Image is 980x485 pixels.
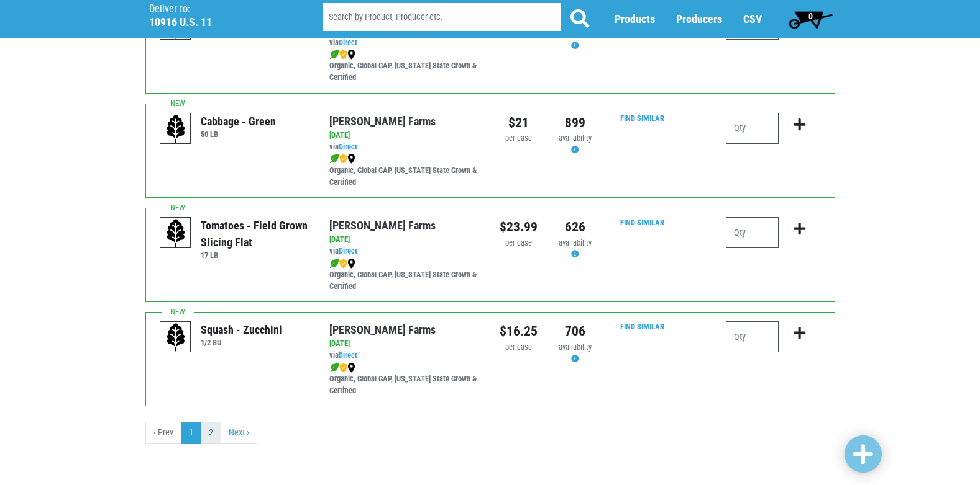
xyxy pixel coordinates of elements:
img: map_marker-0e94453035b3232a4d21701695807de9.png [347,259,355,269]
a: Direct [339,350,357,360]
img: leaf-e5c59151409436ccce96b2ca1b28e03c.png [329,363,339,373]
div: Organic, Global GAP, [US_STATE] State Grown & Certified [329,362,480,397]
div: 626 [556,217,594,237]
a: Products [615,13,655,26]
input: Qty [726,321,779,352]
img: safety-e55c860ca8c00a9c171001a62a92dabd.png [339,154,347,164]
span: availability [559,342,592,352]
a: Producers [676,13,722,26]
div: per case [500,133,538,145]
div: 706 [556,321,594,341]
span: availability [559,133,592,143]
input: Qty [726,113,779,144]
div: per case [500,238,538,249]
div: 899 [556,113,594,133]
img: map_marker-0e94453035b3232a4d21701695807de9.png [347,50,355,60]
div: [DATE] [329,234,480,246]
a: [PERSON_NAME] Farms [329,219,436,232]
div: via [329,141,480,153]
a: 2 [201,422,221,444]
a: CSV [743,13,762,26]
img: safety-e55c860ca8c00a9c171001a62a92dabd.png [339,50,347,60]
h6: 50 LB [201,130,276,139]
div: per case [500,342,538,354]
span: 0 [808,11,813,21]
div: via [329,246,480,257]
a: 0 [783,7,838,32]
img: leaf-e5c59151409436ccce96b2ca1b28e03c.png [329,259,339,269]
img: safety-e55c860ca8c00a9c171001a62a92dabd.png [339,259,347,269]
img: leaf-e5c59151409436ccce96b2ca1b28e03c.png [329,154,339,164]
a: Direct [339,38,357,47]
div: [DATE] [329,130,480,141]
input: Search by Product, Producer etc. [323,4,561,32]
h5: 10916 U.S. 11 [149,16,291,29]
nav: pager [145,422,835,444]
div: $21 [500,113,538,133]
img: map_marker-0e94453035b3232a4d21701695807de9.png [347,363,355,373]
img: placeholder-variety-43d6402dacf2d531de610a020419775a.svg [160,218,191,249]
div: via [329,37,480,49]
a: Find Similar [620,218,664,227]
div: Organic, Global GAP, [US_STATE] State Grown & Certified [329,257,480,293]
h6: 1/2 BU [201,338,282,347]
img: map_marker-0e94453035b3232a4d21701695807de9.png [347,154,355,164]
div: Organic, Global GAP, [US_STATE] State Grown & Certified [329,153,480,189]
div: Cabbage - Green [201,113,276,130]
p: Deliver to: [149,3,291,16]
span: availability [559,238,592,247]
a: Find Similar [620,322,664,331]
div: Tomatoes - Field Grown Slicing Flat [201,217,311,251]
img: placeholder-variety-43d6402dacf2d531de610a020419775a.svg [160,113,191,145]
div: $16.25 [500,321,538,341]
div: Squash - Zucchini [201,321,282,338]
a: [PERSON_NAME] Farms [329,115,436,128]
a: Direct [339,246,357,256]
h6: 17 LB [201,251,311,260]
div: $23.99 [500,217,538,237]
div: Organic, Global GAP, [US_STATE] State Grown & Certified [329,49,480,84]
img: placeholder-variety-43d6402dacf2d531de610a020419775a.svg [160,322,191,353]
img: safety-e55c860ca8c00a9c171001a62a92dabd.png [339,363,347,373]
a: [PERSON_NAME] Farms [329,323,436,336]
a: Find Similar [620,113,664,123]
div: via [329,350,480,362]
input: Qty [726,217,779,248]
div: [DATE] [329,338,480,350]
img: leaf-e5c59151409436ccce96b2ca1b28e03c.png [329,50,339,60]
a: next [221,422,257,444]
a: 1 [181,422,201,444]
a: Direct [339,142,357,151]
